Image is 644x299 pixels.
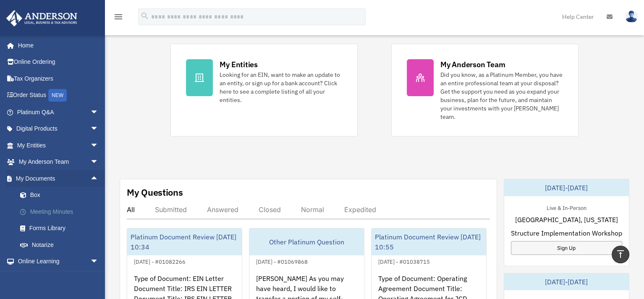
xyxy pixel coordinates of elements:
[127,257,192,265] div: [DATE] - #01082266
[6,104,111,121] a: Platinum Q&Aarrow_drop_down
[372,228,486,255] div: Platinum Document Review [DATE] 10:55
[6,270,111,286] a: Billingarrow_drop_down
[301,205,324,214] div: Normal
[48,89,67,102] div: NEW
[344,205,376,214] div: Expedited
[372,257,437,265] div: [DATE] - #01038715
[391,44,579,136] a: My Anderson Team Did you know, as a Platinum Member, you have an entire professional team at your...
[6,170,111,187] a: My Documentsarrow_drop_up
[90,121,107,138] span: arrow_drop_down
[6,137,111,154] a: My Entitiesarrow_drop_down
[220,59,257,70] div: My Entities
[540,203,593,212] div: Live & In-Person
[625,10,638,23] img: User Pic
[12,187,111,204] a: Box
[90,154,107,171] span: arrow_drop_down
[249,228,364,255] div: Other Platinum Question
[12,203,111,220] a: Meeting Minutes
[511,228,622,238] span: Structure Implementation Workshop
[515,215,618,225] span: [GEOGRAPHIC_DATA], [US_STATE]
[504,179,629,196] div: [DATE]-[DATE]
[170,44,358,136] a: My Entities Looking for an EIN, want to make an update to an entity, or sign up for a bank accoun...
[113,15,123,22] a: menu
[6,54,111,71] a: Online Ordering
[259,205,281,214] div: Closed
[12,220,111,237] a: Forms Library
[6,253,111,270] a: Online Learningarrow_drop_down
[6,154,111,170] a: My Anderson Teamarrow_drop_down
[90,270,107,287] span: arrow_drop_down
[440,71,563,121] div: Did you know, as a Platinum Member, you have an entire professional team at your disposal? Get th...
[220,71,342,104] div: Looking for an EIN, want to make an update to an entity, or sign up for a bank account? Click her...
[140,11,149,21] i: search
[6,87,111,104] a: Order StatusNEW
[440,59,505,70] div: My Anderson Team
[249,257,314,265] div: [DATE] - #01069868
[6,37,107,54] a: Home
[511,241,623,255] a: Sign Up
[90,170,107,187] span: arrow_drop_up
[155,205,187,214] div: Submitted
[504,273,629,290] div: [DATE]-[DATE]
[90,253,107,270] span: arrow_drop_down
[6,70,111,87] a: Tax Organizers
[127,205,135,214] div: All
[207,205,238,214] div: Answered
[615,249,626,259] i: vertical_align_top
[12,236,111,253] a: Notarize
[90,137,107,154] span: arrow_drop_down
[90,104,107,121] span: arrow_drop_down
[113,12,123,22] i: menu
[127,186,183,199] div: My Questions
[4,10,80,26] img: Anderson Advisors Platinum Portal
[6,121,111,137] a: Digital Productsarrow_drop_down
[127,228,242,255] div: Platinum Document Review [DATE] 10:34
[612,246,629,263] a: vertical_align_top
